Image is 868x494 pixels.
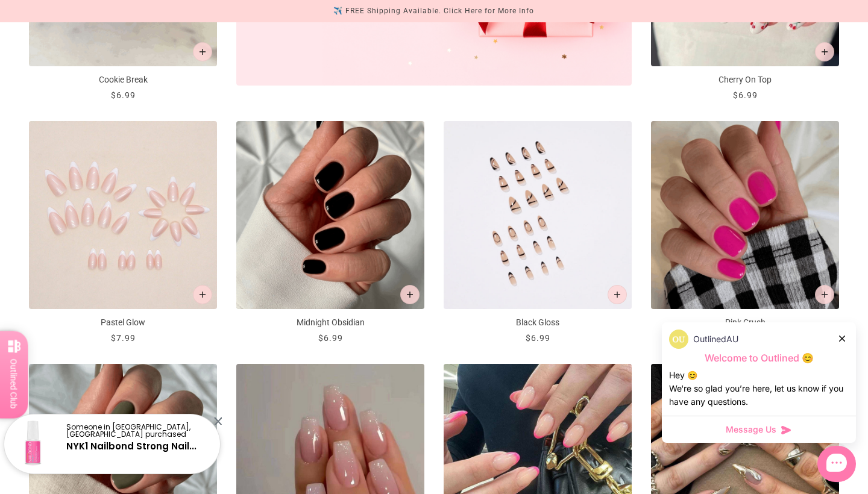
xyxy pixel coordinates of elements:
[608,285,627,304] button: Add to cart
[444,121,632,309] img: Black Gloss-Press on Manicure-Outlined
[193,285,212,304] button: Add to cart
[236,316,424,329] p: Midnight Obsidian
[444,121,632,345] a: Black Gloss
[733,90,758,100] span: $6.99
[66,424,210,438] p: Someone in [GEOGRAPHIC_DATA], [GEOGRAPHIC_DATA] purchased
[29,121,217,345] a: Pastel Glow
[333,5,534,17] div: ✈️ FREE Shipping Available. Click Here for More Info
[651,121,839,309] img: Pink Crush-Press on Manicure-Outlined
[726,424,776,436] span: Message Us
[193,42,212,61] button: Add to cart
[444,316,632,329] p: Black Gloss
[400,285,420,304] button: Add to cart
[66,440,197,452] a: NYK1 Nailbond Strong Nail...
[693,333,738,346] p: OutlinedAU
[669,330,688,349] img: data:image/png;base64,iVBORw0KGgoAAAANSUhEUgAAACQAAAAkCAYAAADhAJiYAAAAAXNSR0IArs4c6QAAAERlWElmTU0...
[526,333,550,343] span: $6.99
[651,316,839,329] p: Pink Crush
[111,90,136,100] span: $6.99
[669,369,849,408] div: Hey 😊 We‘re so glad you’re here, let us know if you have any questions.
[236,121,424,309] img: Midnight Obsidian-Press on Manicure-Outlined
[29,316,217,329] p: Pastel Glow
[29,73,217,86] p: Cookie Break
[815,285,834,304] button: Add to cart
[651,73,839,86] p: Cherry On Top
[669,352,849,364] p: Welcome to Outlined 😊
[651,121,839,345] a: Pink Crush
[815,42,834,61] button: Add to cart
[318,333,343,343] span: $6.99
[111,333,136,343] span: $7.99
[236,121,424,345] a: Midnight Obsidian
